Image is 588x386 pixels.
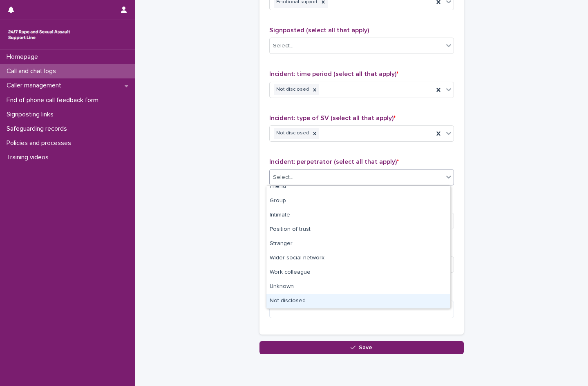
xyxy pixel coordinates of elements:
p: Call and chat logs [3,67,63,75]
span: Incident: perpetrator (select all that apply) [269,158,399,165]
p: Homepage [3,53,45,61]
p: Training videos [3,154,55,161]
div: Unknown [266,280,450,294]
span: Save [359,345,372,350]
span: Signposted (select all that apply) [269,27,369,33]
p: Policies and processes [3,139,78,147]
span: Incident: time period (select all that apply) [269,71,398,77]
div: Position of trust [266,223,450,237]
div: Not disclosed [266,294,450,308]
div: Work colleague [266,266,450,280]
div: Stranger [266,237,450,251]
div: Select... [273,173,293,182]
p: End of phone call feedback form [3,96,105,104]
div: Select... [273,42,293,50]
span: Incident: type of SV (select all that apply) [269,115,396,121]
p: Safeguarding records [3,125,74,133]
div: Not disclosed [274,84,310,95]
div: Friend [266,180,450,194]
div: Intimate [266,208,450,223]
img: rhQMoQhaT3yELyF149Cw [7,27,72,43]
p: Caller management [3,82,68,89]
button: Save [259,341,464,354]
div: Wider social network [266,251,450,266]
p: Signposting links [3,111,60,118]
div: Group [266,194,450,208]
div: Not disclosed [274,128,310,139]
